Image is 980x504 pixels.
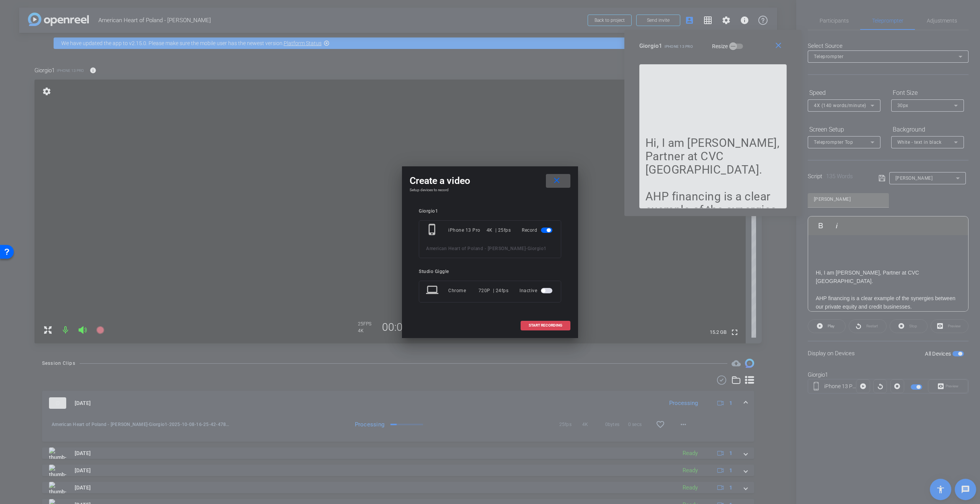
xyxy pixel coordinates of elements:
span: START RECORDING [529,324,562,327]
div: Inactive [519,284,554,298]
button: START RECORDING [521,321,570,330]
div: Giorgio1 [419,208,561,214]
span: - [526,246,528,251]
div: 4K | 25fps [487,223,511,237]
span: Giorgio1 [528,246,547,251]
div: Create a video [410,174,570,188]
div: Chrome [448,284,479,298]
div: 720P | 24fps [479,284,509,298]
mat-icon: close [552,176,562,185]
span: American Heart of Poland - [PERSON_NAME] [426,246,526,251]
div: iPhone 13 Pro [448,223,487,237]
mat-icon: phone_iphone [426,223,440,237]
div: Record [522,223,554,237]
h4: Setup devices to record [410,188,570,192]
mat-icon: laptop [426,284,440,298]
div: Studio Giggle [419,269,561,275]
